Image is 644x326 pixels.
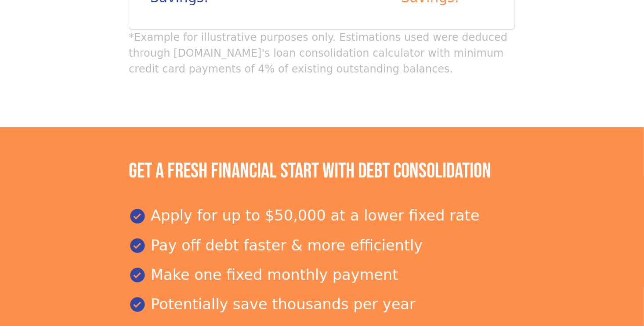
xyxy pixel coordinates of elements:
[129,293,515,315] div: Potentially save thousands per year
[129,205,515,227] div: Apply for up to $50,000 at a lower fixed rate
[129,159,515,184] h3: Get a fresh financial start with debt consolidation
[129,29,515,77] p: *Example for illustrative purposes only. Estimations used were deduced through [DOMAIN_NAME]'s lo...
[129,235,515,257] div: Pay off debt faster & more efficiently
[129,264,515,286] div: Make one fixed monthly payment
